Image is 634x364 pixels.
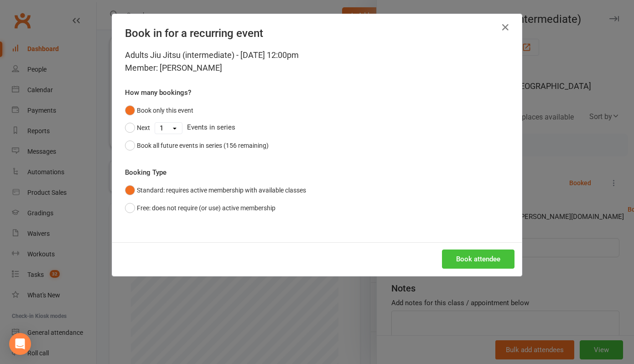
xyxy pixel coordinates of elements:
[137,140,269,151] div: Book all future events in series (156 remaining)
[125,102,193,119] button: Book only this event
[442,250,514,269] button: Book attendee
[125,49,509,74] div: Adults Jiu Jitsu (intermediate) - [DATE] 12:00pm Member: [PERSON_NAME]
[125,182,306,199] button: Standard: requires active membership with available classes
[125,167,166,178] label: Booking Type
[125,119,150,136] button: Next
[125,137,269,154] button: Book all future events in series (156 remaining)
[125,199,275,217] button: Free: does not require (or use) active membership
[125,119,509,136] div: Events in series
[9,333,31,355] div: Open Intercom Messenger
[125,87,191,98] label: How many bookings?
[125,27,509,40] h4: Book in for a recurring event
[498,20,513,35] button: Close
